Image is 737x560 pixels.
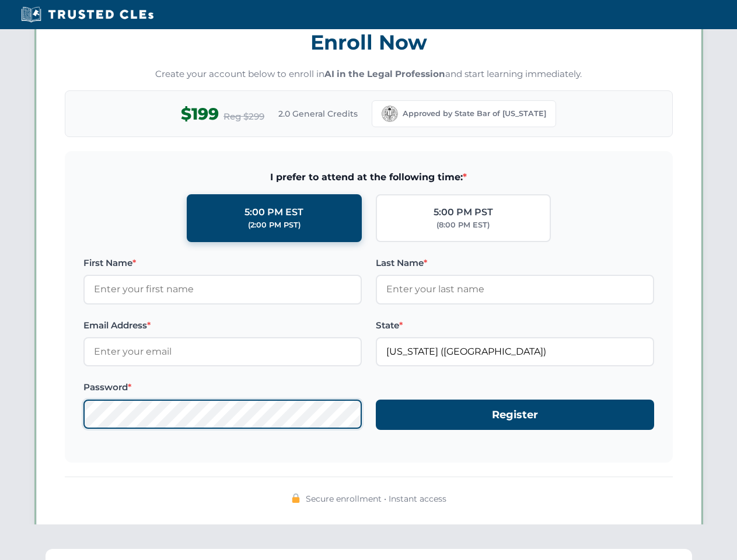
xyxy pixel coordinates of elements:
input: Enter your email [83,337,362,366]
div: 5:00 PM PST [434,205,493,220]
label: State [376,318,654,332]
span: 2.0 General Credits [278,107,358,120]
span: Reg $299 [223,110,264,124]
div: 5:00 PM EST [244,205,303,220]
label: Password [83,380,362,394]
div: (8:00 PM EST) [436,219,490,231]
input: California (CA) [376,337,654,366]
input: Enter your first name [83,275,362,304]
img: Trusted CLEs [18,6,157,23]
p: Create your account below to enroll in and start learning immediately. [65,68,673,81]
label: Email Address [83,318,362,332]
span: I prefer to attend at the following time: [83,170,654,185]
img: California Bar [382,106,398,122]
input: Enter your last name [376,275,654,304]
div: (2:00 PM PST) [248,219,301,231]
img: 🔒 [291,494,301,503]
span: $199 [181,101,219,127]
span: Approved by State Bar of [US_STATE] [403,108,546,120]
label: First Name [83,256,362,270]
button: Register [376,400,654,430]
h3: Enroll Now [65,24,673,61]
strong: AI in the Legal Profession [324,68,445,79]
label: Last Name [376,256,654,270]
span: Secure enrollment • Instant access [306,492,446,505]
